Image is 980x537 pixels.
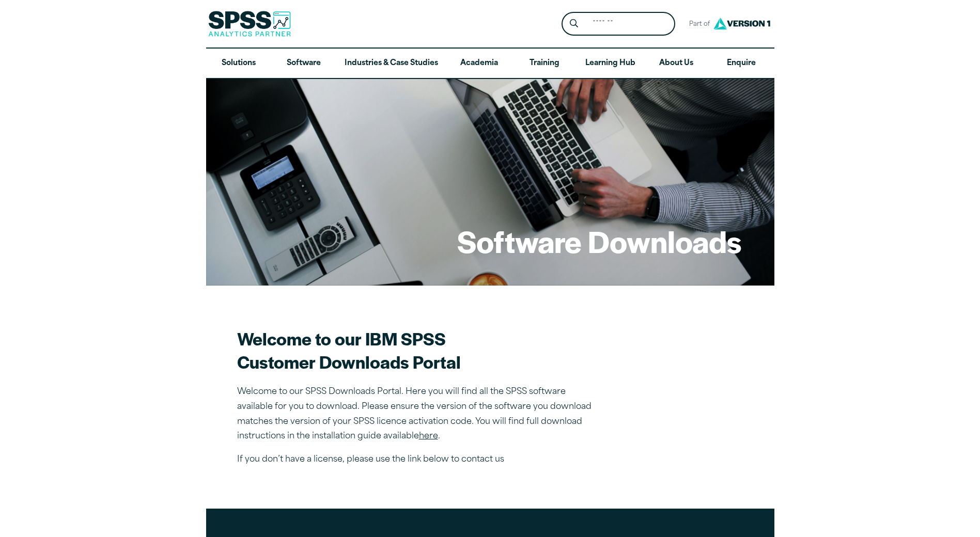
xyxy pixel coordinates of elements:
[683,17,711,32] span: Part of
[457,221,741,261] h1: Software Downloads
[206,49,774,78] nav: Desktop version of site main menu
[577,49,644,78] a: Learning Hub
[564,14,583,34] button: Search magnifying glass icon
[271,49,336,78] a: Software
[711,14,773,33] img: Version1 Logo
[206,49,271,78] a: Solutions
[237,385,599,444] p: Welcome to our SPSS Downloads Portal. Here you will find all the SPSS software available for you ...
[237,327,599,373] h2: Welcome to our IBM SPSS Customer Downloads Portal
[562,12,675,36] form: Site Header Search Form
[644,49,709,78] a: About Us
[336,49,446,78] a: Industries & Case Studies
[511,49,577,78] a: Training
[446,49,511,78] a: Academia
[237,452,599,467] p: If you don’t have a license, please use the link below to contact us
[419,432,438,440] a: here
[570,19,578,28] svg: Search magnifying glass icon
[709,49,774,78] a: Enquire
[208,11,291,37] img: SPSS Analytics Partner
